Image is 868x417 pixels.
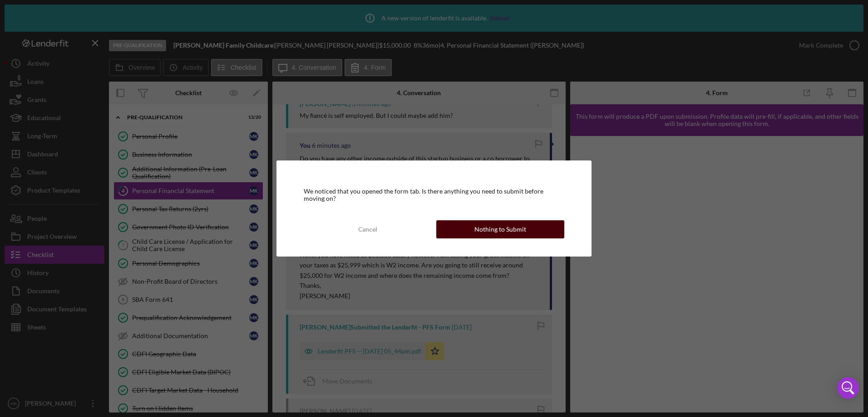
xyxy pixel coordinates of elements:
div: Open Intercom Messenger [837,377,859,399]
button: Nothing to Submit [436,220,564,238]
button: Cancel [304,220,432,238]
div: Nothing to Submit [474,220,526,238]
div: We noticed that you opened the form tab. Is there anything you need to submit before moving on? [304,188,564,202]
div: Cancel [358,220,377,238]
